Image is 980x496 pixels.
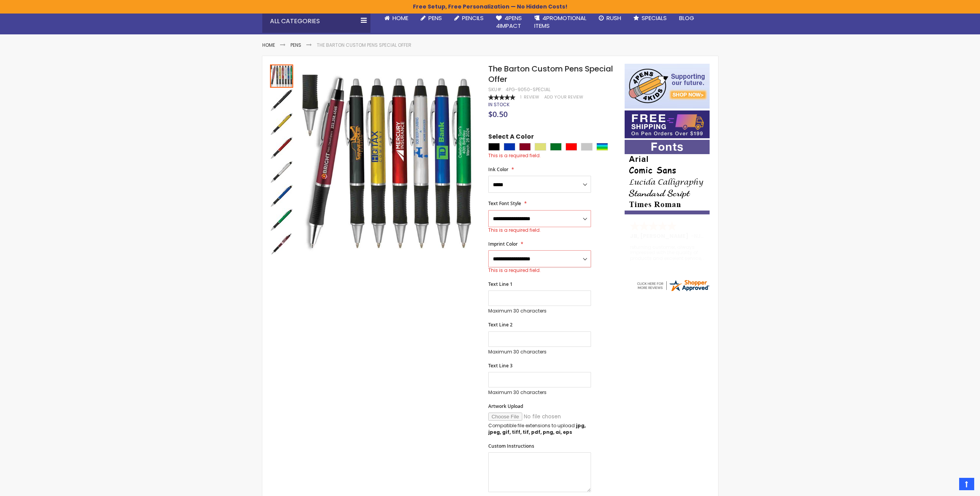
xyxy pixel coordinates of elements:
img: The Barton Custom Pens Special Offer [270,184,293,207]
div: Silver [581,143,593,151]
a: Home [378,10,414,27]
img: 4pens.com widget logo [636,279,710,292]
span: Pens [428,14,442,22]
li: The Barton Custom Pens Special Offer [317,42,411,48]
img: The Barton Custom Pens Special Offer [270,208,293,231]
div: The Barton Custom Pens Special Offer [270,160,294,183]
img: Free shipping on orders over $199 [625,110,710,138]
p: Maximum 30 characters [488,349,591,355]
span: - , [691,232,758,240]
span: Home [392,14,408,22]
span: Imprint Color [488,241,518,247]
div: The Barton Custom Pens Special Offer [270,112,294,136]
span: 4PROMOTIONAL ITEMS [534,14,586,30]
p: Maximum 30 characters [488,308,591,314]
div: 4PG-9050-SPECIAL [506,87,550,93]
div: Gold [535,143,546,151]
div: The Barton Custom Pens Special Offer [270,88,294,112]
p: Maximum 30 characters [488,389,591,396]
div: Blue [504,143,515,151]
a: 4PROMOTIONALITEMS [528,10,593,35]
span: Text Font Style [488,200,521,207]
a: Top [959,478,974,490]
span: Review [524,94,539,100]
div: Assorted [596,143,608,151]
img: 4pens 4 kids [625,64,710,109]
span: Text Line 1 [488,281,513,287]
div: The Barton Custom Pens Special Offer [270,231,293,255]
a: Pens [414,10,448,27]
img: The Barton Custom Pens Special Offer [270,88,293,112]
span: In stock [488,101,510,108]
img: The Barton Custom Pens Special Offer [270,112,293,136]
img: font-personalization-examples [625,140,710,214]
div: This is a required field. [488,153,617,159]
a: 4pens.com certificate URL [636,287,710,294]
span: Specials [642,14,667,22]
a: Add Your Review [544,94,583,100]
a: Pens [290,42,301,48]
img: The Barton Custom Pens Special Offer [302,75,478,251]
span: 1 [520,94,521,100]
span: Rush [606,14,621,22]
div: This is a required field. [488,227,591,233]
div: The Barton Custom Pens Special Offer [270,136,294,160]
div: Green [550,143,562,151]
a: Rush [593,10,627,27]
a: Pencils [448,10,490,27]
img: The Barton Custom Pens Special Offer [270,160,293,183]
div: All Categories [262,10,370,33]
img: The Barton Custom Pens Special Offer [270,232,293,255]
a: 1 Review [520,94,540,100]
div: Burgundy [519,143,531,151]
a: Blog [673,10,700,27]
span: NJ [694,232,704,240]
span: Custom Instructions [488,443,534,449]
div: returning customer, always impressed with the quality of products and excelent service, will retu... [630,245,705,261]
div: The Barton Custom Pens Special Offer [270,64,294,88]
strong: SKU [488,86,503,93]
span: 4Pens 4impact [496,14,522,30]
img: The Barton Custom Pens Special Offer [270,136,293,160]
div: The Barton Custom Pens Special Offer [270,183,294,207]
a: Home [262,42,275,48]
span: Text Line 2 [488,321,513,328]
a: Specials [627,10,673,27]
p: Compatible file extensions to upload: [488,423,591,435]
div: This is a required field. [488,267,591,273]
span: Ink Color [488,166,508,173]
span: $0.50 [488,109,508,119]
div: The Barton Custom Pens Special Offer [270,207,294,231]
span: JB, [PERSON_NAME] [630,232,691,240]
span: Blog [679,14,694,22]
div: Availability [488,102,510,108]
span: Artwork Upload [488,403,523,409]
span: Text Line 3 [488,362,513,369]
span: The Barton Custom Pens Special Offer [488,63,613,85]
div: 100% [488,95,515,100]
span: Pencils [462,14,484,22]
div: Red [566,143,577,151]
div: Black [488,143,500,151]
strong: jpg, jpeg, gif, tiff, tif, pdf, png, ai, eps [488,422,586,435]
span: Select A Color [488,132,534,143]
a: 4Pens4impact [490,10,528,35]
